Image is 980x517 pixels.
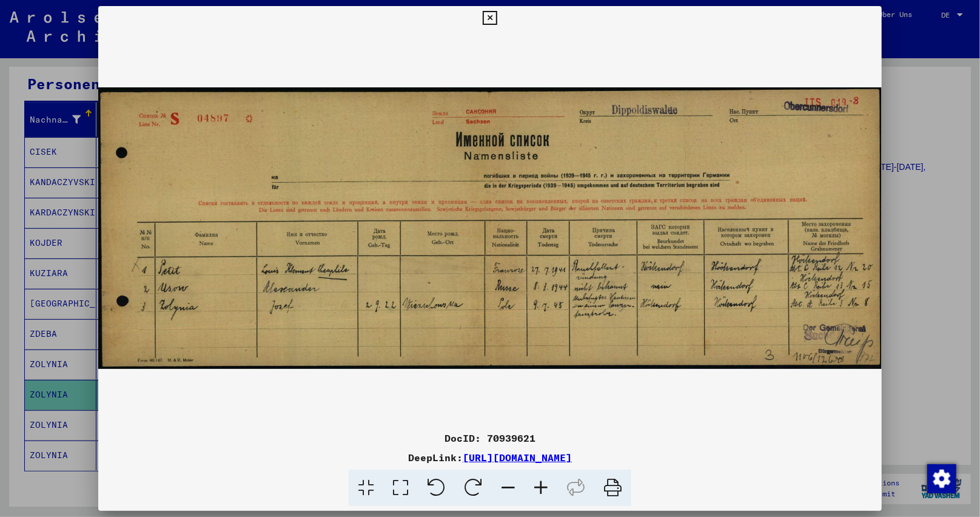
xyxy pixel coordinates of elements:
[927,464,956,493] div: Zustimmung ändern
[927,464,956,493] img: Zustimmung ändern
[463,451,572,464] a: [URL][DOMAIN_NAME]
[98,30,882,426] img: 001.jpg
[98,450,882,465] div: DeepLink:
[98,431,882,445] div: DocID: 70939621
